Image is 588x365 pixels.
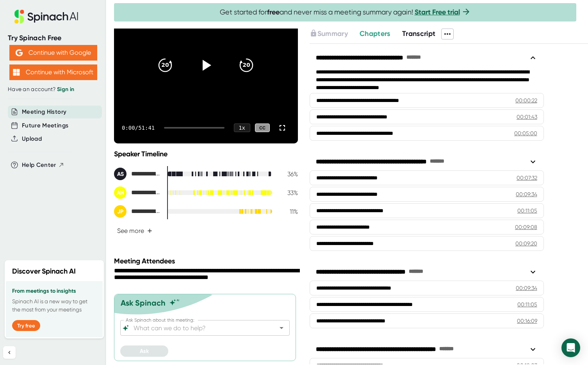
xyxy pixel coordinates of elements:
div: 0:00 / 51:41 [122,125,155,131]
span: Transcript [402,29,436,38]
div: 36 % [278,170,298,178]
b: free [267,8,280,16]
div: 1 x [234,123,250,132]
div: AH [114,186,127,199]
span: Get started for and never miss a meeting summary again! [220,8,471,17]
div: Jacquelyn Price [114,205,161,218]
div: 00:05:00 [514,129,537,137]
input: What can we do to help? [132,322,264,333]
a: Start Free trial [415,8,460,16]
a: Sign in [57,86,74,93]
div: Upgrade to access [310,29,360,39]
button: Meeting History [22,107,66,116]
div: Aditi Sabharwal [114,168,161,180]
div: Meeting Attendees [114,257,300,265]
button: Collapse sidebar [3,346,16,359]
div: 00:09:34 [516,190,537,198]
div: 00:11:05 [517,301,537,308]
div: Try Spinach Free [8,34,98,43]
div: 00:09:08 [515,223,537,231]
div: Have an account? [8,86,98,93]
button: Open [276,322,287,333]
h2: Discover Spinach AI [12,266,76,277]
button: Continue with Microsoft [9,64,97,80]
div: 00:09:20 [515,240,537,247]
div: Open Intercom Messenger [561,338,580,357]
button: Help Center [22,161,64,170]
div: AS [114,168,127,180]
div: Alexis Hanczaryk [114,186,161,199]
p: Spinach AI is a new way to get the most from your meetings [12,297,96,314]
button: Summary [310,29,348,39]
img: Aehbyd4JwY73AAAAAElFTkSuQmCC [16,49,23,56]
div: 00:01:43 [517,113,537,121]
span: Summary [317,29,348,38]
button: Ask [120,345,168,357]
button: Continue with Google [9,45,97,61]
div: 11 % [278,208,298,215]
div: JP [114,205,127,218]
button: Upload [22,134,42,143]
div: 00:11:05 [517,207,537,215]
div: 00:16:09 [517,317,537,325]
div: 00:09:34 [516,284,537,292]
button: See more+ [114,224,155,238]
span: Ask [140,348,149,354]
span: + [147,228,152,234]
div: Speaker Timeline [114,150,298,158]
span: Help Center [22,161,56,170]
div: 00:07:32 [517,174,537,182]
div: Ask Spinach [121,298,166,308]
div: 00:00:22 [515,97,537,104]
h3: From meetings to insights [12,288,96,294]
button: Try free [12,320,40,331]
button: Chapters [360,29,390,39]
button: Future Meetings [22,121,68,130]
button: Transcript [402,29,436,39]
div: 33 % [278,189,298,197]
div: CC [255,123,270,132]
span: Chapters [360,29,390,38]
